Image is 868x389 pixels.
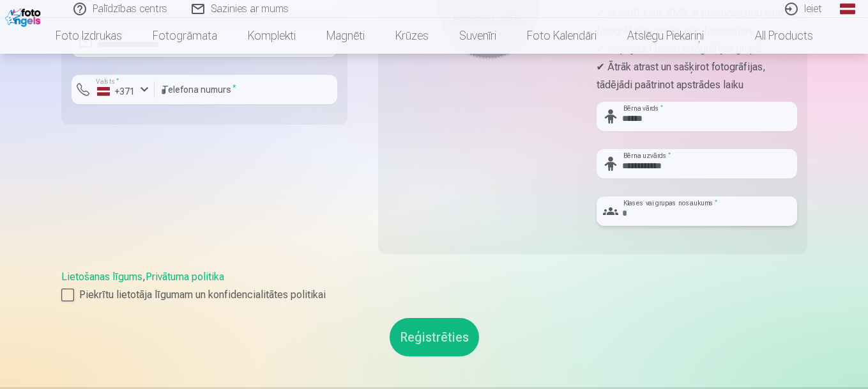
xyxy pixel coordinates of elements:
[612,18,719,54] a: Atslēgu piekariņi
[72,75,155,104] button: Valsts*+371
[61,287,807,303] label: Piekrītu lietotāja līgumam un konfidencialitātes politikai
[137,18,232,54] a: Fotogrāmata
[311,18,380,54] a: Magnēti
[380,18,444,54] a: Krūzes
[5,5,44,27] img: /fa1
[97,85,135,98] div: +371
[512,18,612,54] a: Foto kalendāri
[61,271,142,283] a: Lietošanas līgums
[40,18,137,54] a: Foto izdrukas
[390,318,479,356] button: Reģistrēties
[719,18,828,54] a: All products
[92,77,123,86] label: Valsts
[146,271,224,283] a: Privātuma politika
[597,58,797,94] p: ✔ Ātrāk atrast un sašķirot fotogrāfijas, tādējādi paātrinot apstrādes laiku
[444,18,512,54] a: Suvenīri
[232,18,311,54] a: Komplekti
[61,269,807,303] div: ,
